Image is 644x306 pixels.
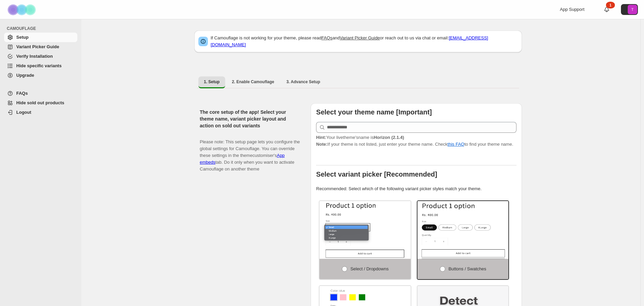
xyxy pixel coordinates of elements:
a: Hide sold out products [4,98,77,108]
a: FAQs [4,89,77,98]
span: Setup [16,35,28,40]
span: App Support [560,7,584,12]
a: Variant Picker Guide [4,42,77,52]
strong: Note: [316,142,327,147]
span: Upgrade [16,73,34,78]
b: Select variant picker [Recommended] [316,170,437,178]
a: Upgrade [4,71,77,80]
span: Variant Picker Guide [16,44,59,49]
span: FAQs [16,91,28,96]
a: Variant Picker Guide [340,35,380,40]
span: Your live theme's name is [316,135,404,140]
span: Logout [16,110,31,115]
span: Buttons / Swatches [448,266,486,271]
span: Hide specific variants [16,63,62,68]
a: this FAQ [448,142,465,147]
img: Select / Dropdowns [319,201,411,259]
a: Setup [4,33,77,42]
text: T [631,7,634,12]
a: FAQs [321,35,333,40]
span: 2. Enable Camouflage [232,79,274,85]
span: Hide sold out products [16,100,64,105]
p: Recommended: Select which of the following variant picker styles match your theme. [316,185,516,192]
img: Buttons / Swatches [417,201,509,259]
a: Hide specific variants [4,61,77,71]
span: CAMOUFLAGE [7,26,78,31]
span: Verify Installation [16,54,53,59]
a: Verify Installation [4,52,77,61]
div: 1 [606,2,615,8]
p: If your theme is not listed, just enter your theme name. Check to find your theme name. [316,134,516,148]
span: Select / Dropdowns [350,266,389,271]
span: Avatar with initials T [628,5,637,14]
span: 3. Advance Setup [286,79,320,85]
span: 1. Setup [204,79,220,85]
img: Camouflage [5,0,39,19]
h2: The core setup of the app! Select your theme name, variant picker layout and action on sold out v... [200,109,300,129]
b: Select your theme name [Important] [316,108,432,116]
p: Please note: This setup page lets you configure the global settings for Camouflage. You can overr... [200,132,300,173]
a: 1 [603,6,610,13]
strong: Hint: [316,135,326,140]
a: Logout [4,108,77,117]
button: Avatar with initials T [621,4,638,15]
p: If Camouflage is not working for your theme, please read and or reach out to us via chat or email: [211,35,518,48]
strong: Horizon (2.1.4) [374,135,404,140]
